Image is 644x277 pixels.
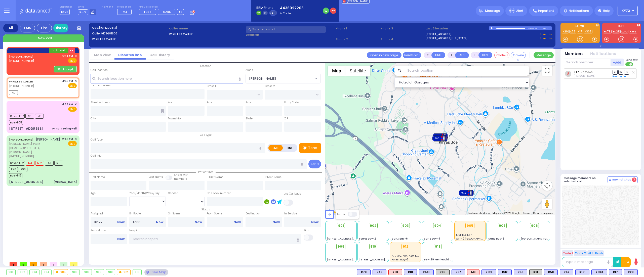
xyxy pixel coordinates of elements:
span: Phone 4 [381,37,424,41]
span: Location [198,64,214,68]
span: [STREET_ADDRESS][PERSON_NAME] [327,258,375,261]
span: - [424,254,425,258]
a: Open this area in Google Maps (opens a new window) [327,208,343,215]
gmp-advanced-marker: 902 [437,132,444,140]
div: K319 [481,269,496,275]
span: 902 [370,223,376,228]
div: BLS [498,269,512,275]
div: 902 [18,269,27,275]
h5: Message members on selected call [564,176,608,183]
label: Entry Code [284,101,299,105]
div: / [532,25,533,31]
button: Drag Pegman onto the map to open Street View [542,199,552,209]
div: BLS [591,269,607,275]
span: - [424,250,425,254]
label: En Route [129,212,166,216]
button: Internal Chat 3 [608,176,638,183]
span: [PERSON_NAME] [249,76,276,81]
span: Phone 2 [336,37,379,41]
small: Share with [174,173,188,177]
span: 4:55 PM [62,79,73,83]
button: KY72 [618,6,638,16]
span: 910 [370,244,376,249]
label: Traffic [337,212,346,216]
label: Gender [168,191,178,195]
div: K49 [373,269,386,275]
span: - [359,229,361,233]
gmp-advanced-marker: 905 [463,189,470,197]
div: BLS [609,269,622,275]
div: BLS [481,269,496,275]
span: ✕ [74,79,77,83]
label: Cad: [92,26,167,30]
label: Medic on call [117,6,133,9]
label: Hospital [129,228,140,233]
label: Fire [283,145,297,151]
span: 3 [632,177,636,182]
div: K541 [419,269,434,275]
div: ALS KJ [467,269,479,275]
div: 904 [42,269,52,275]
label: Location Name [91,83,110,87]
div: [STREET_ADDRESS] [9,126,44,131]
span: Forest Bay-2 [359,237,376,241]
img: comment-alt.png [609,179,611,181]
span: M12 [35,161,44,166]
button: Code 1 [562,250,573,256]
button: Members [565,51,584,57]
button: Attend [49,48,69,53]
div: K58 [544,269,558,275]
a: Now [117,220,125,224]
a: [PERSON_NAME] [9,137,33,142]
button: BUS [478,52,492,58]
div: K303 [591,269,607,275]
span: [PERSON_NAME] מנטרל - [DEMOGRAPHIC_DATA] [PERSON_NAME] [9,142,60,154]
label: Cross 2 [265,84,275,88]
div: K91 [529,269,542,275]
span: Patient info [196,170,216,174]
span: [PHONE_NUMBER] [9,154,34,158]
div: BLS [560,269,573,275]
label: Caller name [169,26,244,31]
button: Show street map [328,66,345,76]
label: Destination [246,212,282,216]
a: Call History [146,53,174,57]
div: 905 [459,189,474,197]
input: Search location [404,66,530,76]
img: message.svg [479,9,483,13]
label: Township [168,117,181,121]
div: Fire [37,24,52,32]
span: 2:40 PM [62,137,73,141]
div: 904 [432,134,448,142]
label: Call back number [207,191,231,195]
label: Location [246,33,334,37]
span: - [359,254,361,258]
span: K20 [9,167,18,172]
label: Call Type [91,138,103,142]
button: Code 2 [574,250,587,256]
input: Search a contact [246,26,326,33]
a: Dispatch info [114,53,146,57]
label: Pick up [304,228,313,233]
span: - [327,233,329,237]
input: Search location here [91,74,244,83]
span: EMS [68,141,77,146]
label: Assigned [91,212,127,216]
a: KJFD [620,30,628,33]
a: K17 [577,30,583,33]
label: First Name [91,175,105,179]
span: 909 [338,244,344,249]
label: Fire units on call [139,6,184,9]
span: FD84 [144,10,151,14]
span: - [327,250,329,254]
span: - [327,229,329,233]
span: Yoel Ekstein [574,74,595,78]
div: K78 [357,269,371,275]
span: 906 [499,223,506,228]
a: Now [117,237,125,241]
span: 904 [434,223,441,228]
label: Caller: [92,31,167,36]
label: In Service [284,212,321,216]
span: M3 [35,114,44,119]
label: KJFD [602,25,641,28]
